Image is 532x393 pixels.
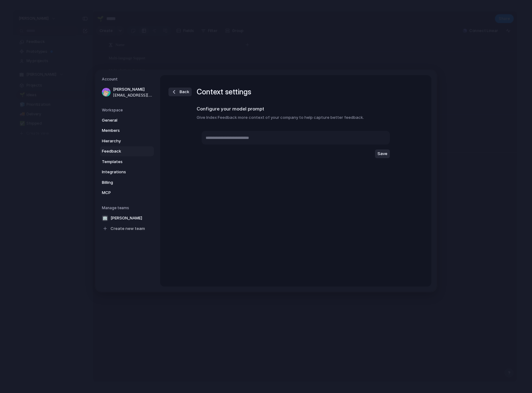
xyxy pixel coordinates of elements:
[102,190,142,196] span: MCP
[100,167,154,177] a: Integrations
[113,92,153,98] span: [EMAIL_ADDRESS][DOMAIN_NAME]
[100,84,154,100] a: [PERSON_NAME][EMAIL_ADDRESS][DOMAIN_NAME]
[102,169,142,175] span: Integrations
[102,76,154,82] h5: Account
[100,213,154,223] a: 🏢[PERSON_NAME]
[375,149,390,158] button: Save
[100,177,154,187] a: Billing
[168,88,192,96] button: Back
[102,138,142,144] span: Hierarchy
[100,188,154,198] a: MCP
[102,158,142,165] span: Templates
[100,115,154,125] a: General
[377,151,387,157] span: Save
[100,136,154,146] a: Hierarchy
[100,126,154,136] a: Members
[102,148,142,154] span: Feedback
[102,107,154,113] h5: Workspace
[102,117,142,123] span: General
[100,157,154,166] a: Templates
[111,225,145,231] span: Create new team
[197,114,395,120] h3: Give Index Feedback more context of your company to help capture better feedback.
[102,179,142,185] span: Billing
[111,215,142,221] span: [PERSON_NAME]
[180,89,189,95] span: Back
[113,86,153,93] span: [PERSON_NAME]
[100,146,154,156] a: Feedback
[197,86,251,97] h1: Context settings
[102,127,142,134] span: Members
[197,106,395,113] h2: Configure your model prompt
[102,215,108,221] div: 🏢
[100,223,154,233] a: Create new team
[102,205,154,210] h5: Manage teams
